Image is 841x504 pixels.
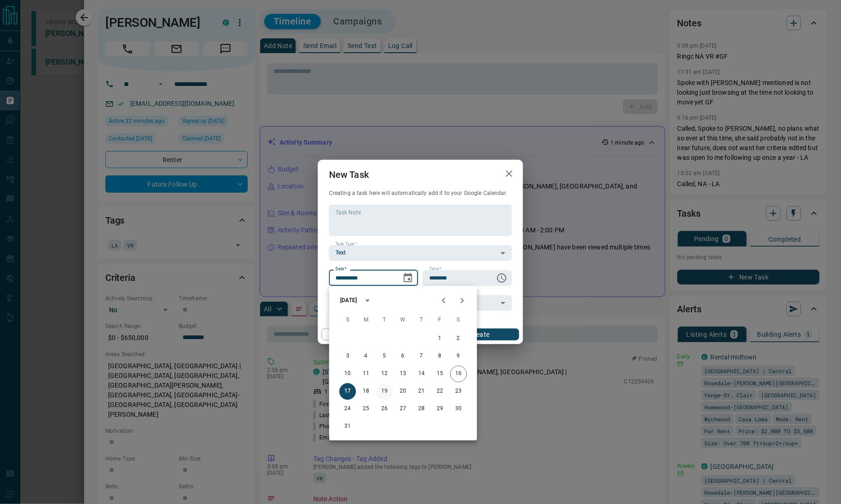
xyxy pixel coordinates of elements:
[414,311,430,330] span: Thursday
[358,311,375,330] span: Monday
[377,348,393,365] button: 5
[329,189,512,197] p: Creating a task here will automatically add it to your Google Calendar.
[360,293,375,309] button: calendar view is open, switch to year view
[399,269,417,287] button: Choose date, selected date is Aug 17, 2025
[340,366,356,383] button: 10
[414,366,430,383] button: 14
[451,331,467,347] button: 2
[395,311,412,330] span: Wednesday
[395,366,412,383] button: 13
[358,401,375,418] button: 25
[340,419,356,435] button: 31
[358,366,375,383] button: 11
[318,160,380,189] h2: New Task
[414,401,430,418] button: 28
[340,401,356,418] button: 24
[432,311,449,330] span: Friday
[395,383,412,400] button: 20
[432,383,449,400] button: 22
[432,348,449,365] button: 8
[322,328,401,340] button: Cancel
[377,383,393,400] button: 19
[335,266,347,272] label: Date
[440,328,519,340] button: Create
[414,383,430,400] button: 21
[432,331,449,347] button: 1
[451,348,467,365] button: 9
[340,311,356,330] span: Sunday
[377,311,393,330] span: Tuesday
[395,348,412,365] button: 6
[435,291,453,310] button: Previous month
[395,401,412,418] button: 27
[358,348,375,365] button: 4
[358,383,375,400] button: 18
[451,311,467,330] span: Saturday
[432,366,449,383] button: 15
[377,401,393,418] button: 26
[340,383,356,400] button: 17
[451,383,467,400] button: 23
[341,297,357,305] div: [DATE]
[429,266,441,272] label: Time
[451,366,467,383] button: 16
[329,245,512,261] div: Text
[493,269,511,287] button: Choose time, selected time is 6:00 AM
[340,348,356,365] button: 3
[414,348,430,365] button: 7
[432,401,449,418] button: 29
[335,241,357,247] label: Task Type
[451,401,467,418] button: 30
[377,366,393,383] button: 12
[453,291,472,310] button: Next month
